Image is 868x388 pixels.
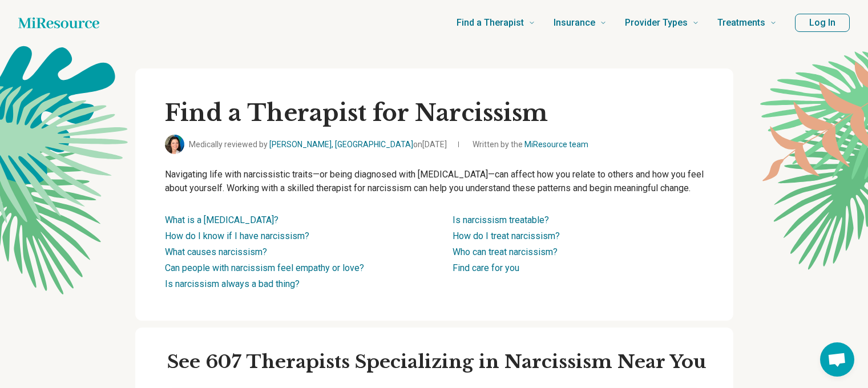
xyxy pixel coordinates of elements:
span: Find a Therapist [457,15,524,31]
h1: Find a Therapist for Narcissism [165,98,704,128]
a: How do I treat narcissism? [453,231,560,241]
span: Written by the [473,139,588,151]
span: Medically reviewed by [189,139,447,151]
a: Home page [18,11,99,34]
a: What is a [MEDICAL_DATA]? [165,215,278,225]
button: Log In [795,14,850,32]
a: How do I know if I have narcissism? [165,231,309,241]
span: Insurance [554,15,595,31]
a: MiResource team [524,140,588,149]
span: Treatments [717,15,765,31]
p: Navigating life with narcissistic traits—or being diagnosed with [MEDICAL_DATA]—can affect how yo... [165,168,704,195]
span: Provider Types [625,15,688,31]
a: Is narcissism always a bad thing? [165,278,300,289]
a: Open chat [820,342,854,377]
a: Find care for you [453,262,519,273]
a: Is narcissism treatable? [453,215,549,225]
a: Can people with narcissism feel empathy or love? [165,262,364,273]
span: on [DATE] [413,140,447,149]
h2: See 607 Therapists Specializing in Narcissism Near You [167,350,720,374]
a: What causes narcissism? [165,246,267,257]
a: [PERSON_NAME], [GEOGRAPHIC_DATA] [269,140,413,149]
a: Who can treat narcissism? [453,246,558,257]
